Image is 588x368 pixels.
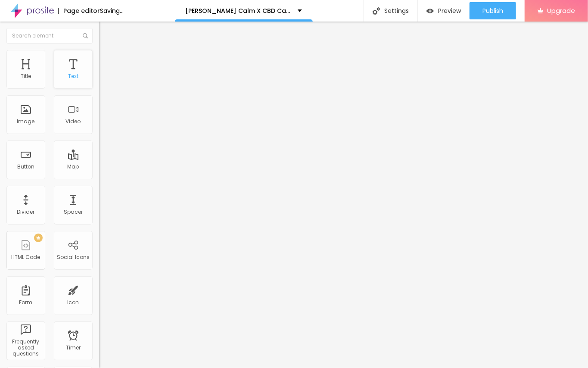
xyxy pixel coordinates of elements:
[99,22,588,368] iframe: Editor
[64,209,83,215] div: Spacer
[17,119,35,125] div: Image
[83,33,88,38] img: Icone
[373,7,380,15] img: Icone
[6,28,93,44] input: Search element
[186,8,291,14] p: [PERSON_NAME] Calm X CBD Capsules [GEOGRAPHIC_DATA]
[68,299,79,306] div: Icon
[68,164,79,170] div: Map
[418,2,470,19] button: Preview
[12,254,40,260] div: HTML Code
[438,7,461,14] span: Preview
[9,339,43,357] div: Frequently asked questions
[21,73,31,79] div: Title
[58,8,100,14] div: Page editor
[66,119,81,125] div: Video
[17,209,35,215] div: Divider
[68,73,78,79] div: Text
[57,254,90,260] div: Social Icons
[66,345,81,351] div: Timer
[19,299,33,306] div: Form
[547,7,575,14] span: Upgrade
[17,164,34,170] div: Button
[470,2,516,19] button: Publish
[100,8,124,14] div: Saving...
[482,7,503,14] span: Publish
[426,7,434,15] img: view-1.svg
